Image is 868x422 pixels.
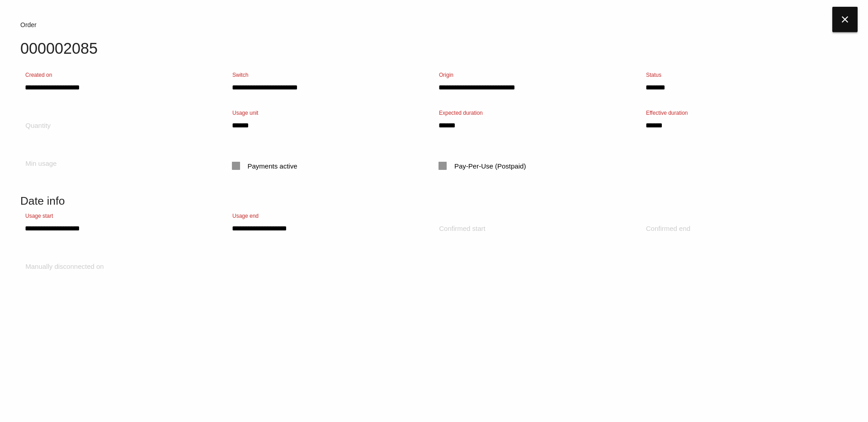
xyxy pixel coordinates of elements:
label: Usage end [232,212,259,220]
i: close [832,7,858,32]
label: Status [646,71,661,79]
span: Pay-Per-Use (Postpaid) [439,160,526,172]
h4: 000002085 [20,40,848,57]
label: Manually disconnected on [25,262,104,272]
label: Effective duration [646,109,688,117]
label: Confirmed start [439,224,486,234]
label: Quantity [25,121,51,131]
label: Created on [25,71,52,79]
label: Usage start [25,212,53,220]
label: Expected duration [439,109,483,117]
label: Usage unit [232,109,258,117]
label: Min usage [25,159,57,169]
label: Switch [232,71,248,79]
div: Order [20,20,848,30]
h5: Date info [20,195,848,207]
label: Confirmed end [646,224,690,234]
span: Payments active [232,160,297,172]
label: Origin [439,71,453,79]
